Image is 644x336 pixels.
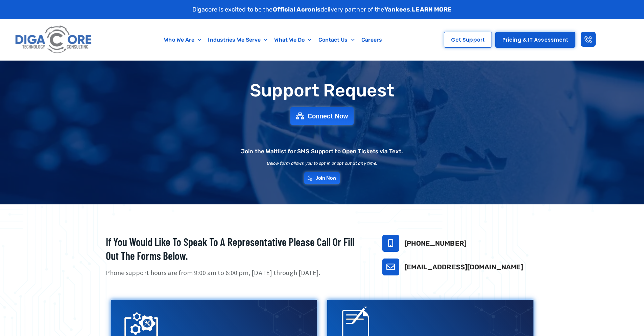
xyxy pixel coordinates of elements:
h2: Below form allows you to opt in or opt out at any time. [267,161,378,165]
p: Digacore is excited to be the delivery partner of the . [192,5,452,14]
h1: Support Request [89,81,555,100]
a: 732-646-5725 [382,235,399,252]
a: Pricing & IT Assessment [495,32,575,48]
a: support@digacore.com [382,259,399,275]
a: Contact Us [315,32,358,48]
span: Get Support [451,37,485,42]
span: Join Now [315,176,337,181]
span: Connect Now [308,113,348,119]
a: Careers [358,32,386,48]
a: What We Do [271,32,315,48]
a: Join Now [304,172,340,184]
a: [PHONE_NUMBER] [404,239,467,247]
h2: If you would like to speak to a representative please call or fill out the forms below. [106,235,365,263]
strong: Official Acronis [273,6,321,13]
img: Digacore logo 1 [13,23,94,57]
nav: Menu [127,32,420,48]
strong: Yankees [384,6,410,13]
a: Who We Are [161,32,205,48]
a: Industries We Serve [205,32,271,48]
a: Connect Now [290,107,354,125]
a: Get Support [444,32,492,48]
h2: Join the Waitlist for SMS Support to Open Tickets via Text. [241,149,403,154]
span: Pricing & IT Assessment [502,37,568,42]
p: Phone support hours are from 9:00 am to 6:00 pm, [DATE] through [DATE]. [106,268,365,278]
a: LEARN MORE [412,6,452,13]
a: [EMAIL_ADDRESS][DOMAIN_NAME] [404,263,523,271]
